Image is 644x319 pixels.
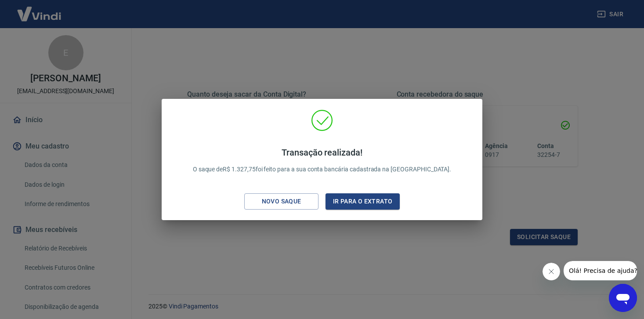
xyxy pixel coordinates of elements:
p: O saque de R$ 1.327,75 foi feito para a sua conta bancária cadastrada na [GEOGRAPHIC_DATA]. [193,147,452,174]
iframe: Botão para abrir a janela de mensagens [609,284,637,312]
button: Ir para o extrato [326,193,400,210]
h4: Transação realizada! [193,147,452,158]
iframe: Fechar mensagem [543,263,560,280]
iframe: Mensagem da empresa [564,261,637,280]
div: Novo saque [251,196,312,207]
button: Novo saque [244,193,318,210]
span: Olá! Precisa de ajuda? [5,6,74,13]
